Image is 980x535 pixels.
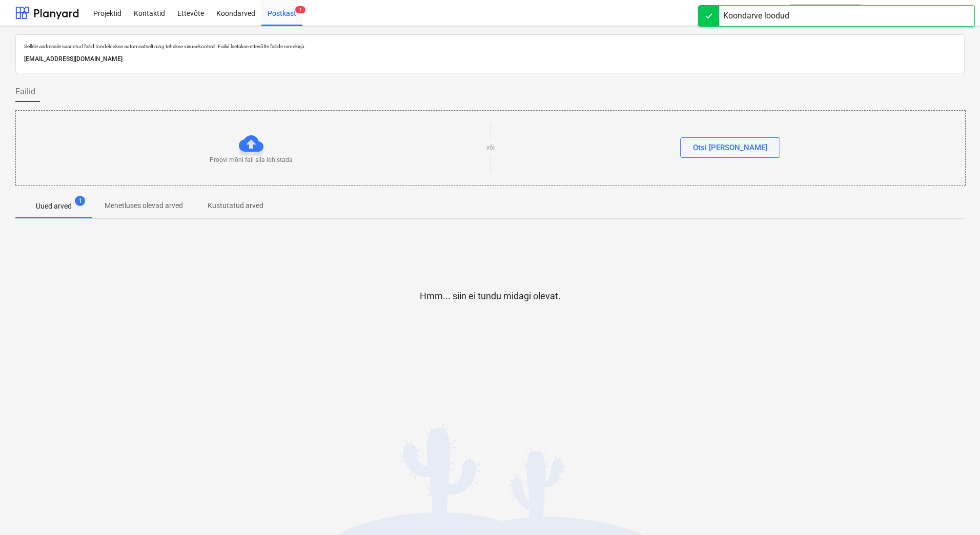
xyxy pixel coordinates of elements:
p: või [486,143,495,152]
div: Proovi mõni fail siia lohistadavõiOtsi [PERSON_NAME] [15,110,966,186]
p: Uued arved [36,201,72,212]
p: Menetluses olevad arved [105,200,183,211]
span: 1 [295,6,305,13]
div: Otsi [PERSON_NAME] [693,141,767,154]
button: Otsi [PERSON_NAME] [680,137,780,158]
div: Koondarve loodud [723,10,789,22]
p: [EMAIL_ADDRESS][DOMAIN_NAME] [24,54,956,65]
p: Sellele aadressile saadetud failid töödeldakse automaatselt ning tehakse viirusekontroll. Failid ... [24,43,956,50]
p: Kustutatud arved [208,200,263,211]
p: Proovi mõni fail siia lohistada [210,156,293,164]
iframe: Chat Widget [929,486,980,535]
span: 1 [75,196,85,206]
p: Hmm... siin ei tundu midagi olevat. [420,290,561,302]
span: Failid [15,86,35,98]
